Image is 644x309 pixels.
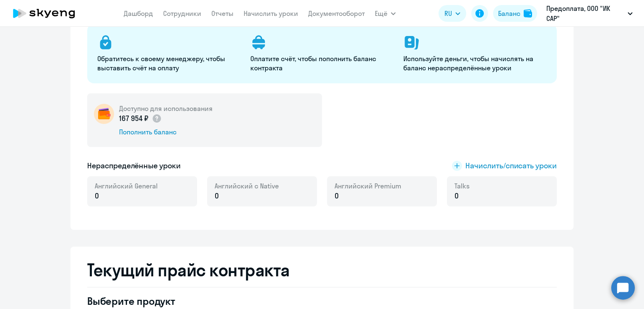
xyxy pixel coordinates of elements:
[542,3,637,23] button: Предоплата, ООО "ИК САР"
[215,181,279,191] span: Английский с Native
[250,54,393,72] p: Оплатите счёт, чтобы пополнить баланс контракта
[124,9,153,18] a: Дашборд
[439,5,466,22] button: RU
[119,113,162,124] p: 167 954 ₽
[97,54,240,72] p: Обратитесь к своему менеджеру, чтобы выставить счёт на оплату
[403,54,546,72] p: Используйте деньги, чтобы начислять на баланс нераспределённые уроки
[211,9,234,18] a: Отчеты
[95,181,158,191] span: Английский General
[119,127,213,136] div: Пополнить баланс
[375,8,387,18] span: Ещё
[546,3,624,23] p: Предоплата, ООО "ИК САР"
[215,191,219,201] span: 0
[94,104,114,124] img: wallet-circle.png
[498,8,520,18] div: Баланс
[95,191,99,201] span: 0
[454,191,459,201] span: 0
[87,260,557,280] h2: Текущий прайс контракта
[308,9,365,18] a: Документооборот
[119,104,213,113] h5: Доступно для использования
[444,8,452,18] span: RU
[465,160,557,171] span: Начислить/списать уроки
[87,294,319,308] h4: Выберите продукт
[163,9,201,18] a: Сотрудники
[454,181,470,191] span: Talks
[493,5,537,22] button: Балансbalance
[244,9,298,18] a: Начислить уроки
[335,191,339,201] span: 0
[335,181,401,191] span: Английский Premium
[524,9,532,18] img: balance
[87,160,181,171] h5: Нераспределённые уроки
[375,5,396,22] button: Ещё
